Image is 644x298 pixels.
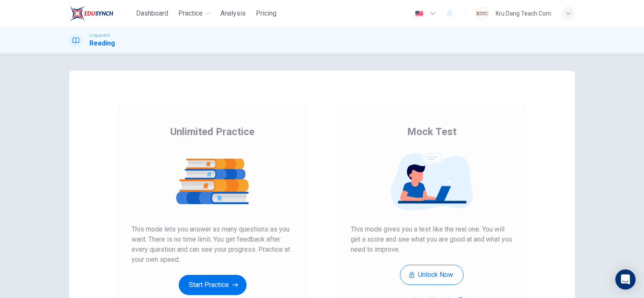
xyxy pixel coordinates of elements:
[175,6,214,21] button: Practice
[69,5,113,22] img: EduSynch logo
[89,38,115,48] h1: Reading
[252,6,280,21] button: Pricing
[615,269,636,290] div: Open Intercom Messenger
[220,8,246,19] span: Analysis
[414,11,424,17] img: en
[496,8,551,19] div: Kru Dang Teach Com
[69,5,133,22] a: EduSynch logo
[89,32,110,38] span: Linguaskill
[475,7,489,20] img: Profile picture
[136,8,168,19] span: Dashboard
[131,224,293,265] span: This mode lets you answer as many questions as you want. There is no time limit. You get feedback...
[256,8,276,19] span: Pricing
[178,8,203,19] span: Practice
[400,265,464,285] button: Unlock Now
[351,224,513,255] span: This mode gives you a test like the real one. You will get a score and see what you are good at a...
[133,6,172,21] button: Dashboard
[170,125,255,138] span: Unlimited Practice
[407,125,456,138] span: Mock Test
[179,275,247,295] button: Start Practice
[217,6,249,21] button: Analysis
